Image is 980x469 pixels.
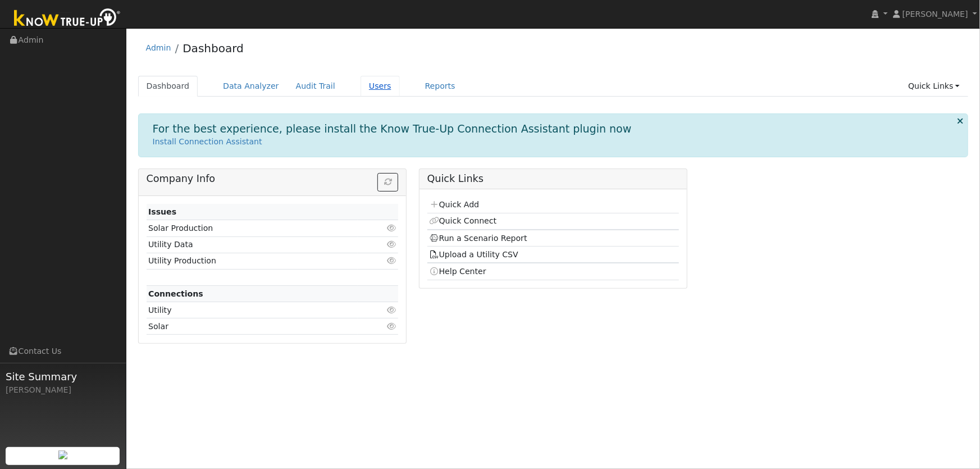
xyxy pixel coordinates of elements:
[386,306,396,314] i: Click to view
[386,224,396,232] i: Click to view
[153,137,262,146] a: Install Connection Assistant
[386,257,396,265] i: Click to view
[138,76,198,97] a: Dashboard
[147,236,358,253] td: Utility Data
[153,122,632,135] h1: For the best experience, please install the Know True-Up Connection Assistant plugin now
[902,10,968,19] span: [PERSON_NAME]
[8,6,126,31] img: Know True-Up
[429,250,518,259] a: Upload a Utility CSV
[146,43,171,52] a: Admin
[900,76,968,97] a: Quick Links
[147,220,358,236] td: Solar Production
[148,289,203,298] strong: Connections
[361,76,400,97] a: Users
[215,76,288,97] a: Data Analyzer
[288,76,344,97] a: Audit Trail
[386,240,396,248] i: Click to view
[148,207,176,216] strong: Issues
[429,200,479,209] a: Quick Add
[429,267,486,276] a: Help Center
[417,76,464,97] a: Reports
[147,253,358,269] td: Utility Production
[147,302,358,318] td: Utility
[6,384,120,396] div: [PERSON_NAME]
[429,234,527,243] a: Run a Scenario Report
[147,173,399,185] h5: Company Info
[429,216,496,225] a: Quick Connect
[386,322,396,330] i: Click to view
[427,173,680,185] h5: Quick Links
[58,450,67,459] img: retrieve
[183,42,244,55] a: Dashboard
[147,318,358,335] td: Solar
[6,369,120,384] span: Site Summary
